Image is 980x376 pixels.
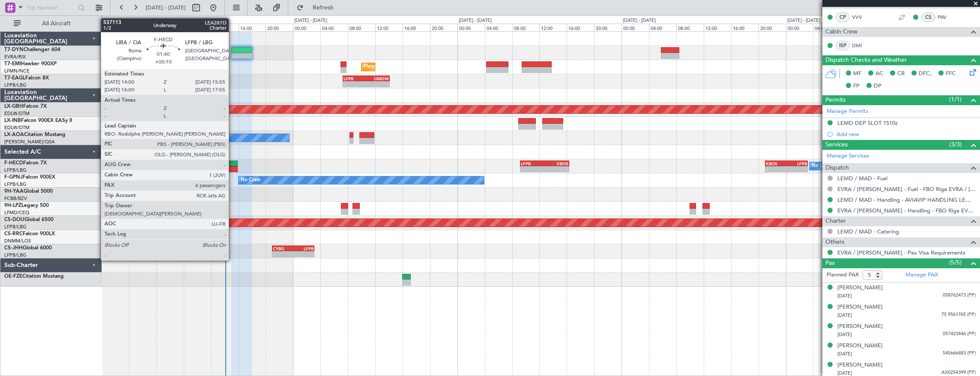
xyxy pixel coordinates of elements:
div: [PERSON_NAME] [837,361,883,370]
span: T7-EMI [4,61,21,67]
span: CS-DOU [4,217,24,222]
div: 16:00 [731,24,759,31]
a: EVRA/RIX [4,54,26,60]
a: DMI [852,42,871,49]
span: CS-JHH [4,246,23,251]
a: CS-RRCFalcon 900LX [4,231,55,237]
div: - [344,82,366,87]
div: 12:00 [375,24,403,31]
span: Permits [825,95,846,105]
a: EVRA / [PERSON_NAME] - Handling - FBO Riga EVRA / [PERSON_NAME] [837,207,976,214]
span: LX-INB [4,118,21,123]
div: 00:00 [621,24,649,31]
span: Others [825,237,844,247]
div: 04:00 [485,24,512,31]
span: (3/3) [949,140,962,149]
span: MF [853,70,861,78]
div: CS [921,12,935,22]
div: 00:00 [786,24,813,31]
a: LX-INBFalcon 900EX EASy II [4,118,72,123]
span: DP [874,82,881,91]
a: OE-FZECitation Mustang [4,274,64,279]
a: LEMD / MAD - Catering [837,228,899,235]
a: LFMD/CEQ [4,209,29,216]
a: T7-EAGLFalcon 8X [4,76,49,81]
div: - [786,167,807,172]
a: VVV [852,13,871,21]
span: 058762473 (PP) [943,292,976,299]
span: Cabin Crew [825,27,857,37]
div: LEMD DEP SLOT 1510z [837,119,898,127]
span: [DATE] [837,351,852,357]
div: 16:00 [567,24,594,31]
a: F-GPNJFalcon 900EX [4,175,55,180]
div: No Crew [812,160,831,173]
div: 08:00 [184,24,211,31]
div: [DATE] - [DATE] [294,17,327,24]
span: Pax [825,258,835,268]
div: - [273,252,293,257]
span: 75 9561765 (PP) [941,311,976,318]
span: 545666483 (PP) [943,350,976,357]
div: [DATE] - [DATE] [459,17,492,24]
div: Planned Maint [GEOGRAPHIC_DATA] [364,61,445,73]
a: LEMD / MAD - Handling - AVIAVIP HANDLING LEMD /MAD [837,196,976,203]
span: DFC, [919,70,932,78]
span: F-HECD [4,161,23,166]
button: All Aircraft [9,17,93,30]
a: PAV [938,13,957,21]
div: No Crew [241,174,260,187]
div: CYBG [273,246,293,251]
div: - [293,252,314,257]
div: [DATE] - [DATE] [623,17,656,24]
div: - [766,167,786,172]
a: F-HECDFalcon 7X [4,161,47,166]
button: Refresh [293,1,344,15]
a: 9H-YAAGlobal 5000 [4,189,53,194]
label: Planned PAX [827,271,859,279]
div: 00:00 [129,24,156,31]
span: [DATE] [837,331,852,338]
div: 16:00 [403,24,430,31]
div: [PERSON_NAME] [837,303,883,312]
a: LX-GBHFalcon 7X [4,104,47,109]
span: FP [853,82,860,91]
a: Manage PAX [905,271,938,279]
a: 9H-LPZLegacy 500 [4,203,49,208]
div: 12:00 [539,24,567,31]
a: FCBB/BZV [4,195,27,202]
div: [DATE] - [DATE] [130,17,163,24]
div: 20:00 [102,24,129,31]
div: 08:00 [512,24,540,31]
a: LFMN/NCE [4,68,30,74]
div: LFPB [293,246,314,251]
div: 20:00 [266,24,293,31]
span: T7-EAGL [4,76,25,81]
input: Trip Number [26,1,75,14]
span: LX-GBH [4,104,23,109]
a: CS-DOUGlobal 6500 [4,217,54,222]
span: [DATE] [837,312,852,318]
span: [DATE] - [DATE] [146,4,186,12]
span: CR [897,70,905,78]
div: CP [836,12,850,22]
div: KBOS [545,161,568,166]
a: DNMM/LOS [4,238,31,244]
div: 04:00 [156,24,184,31]
div: KBOS [766,161,786,166]
a: LFPB/LBG [4,181,27,188]
div: 08:00 [676,24,704,31]
div: LFPB [344,76,366,81]
span: T7-DYN [4,47,24,52]
span: 057423446 (PP) [943,331,976,338]
div: 04:00 [649,24,676,31]
span: Services [825,140,848,150]
span: 9H-YAA [4,189,24,194]
span: F-GPNJ [4,175,23,180]
span: Dispatch [825,163,849,173]
div: 12:00 [704,24,731,31]
a: T7-EMIHawker 900XP [4,61,57,67]
div: 12:00 [211,24,239,31]
span: (1/1) [949,95,962,104]
div: [PERSON_NAME] [837,342,883,350]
